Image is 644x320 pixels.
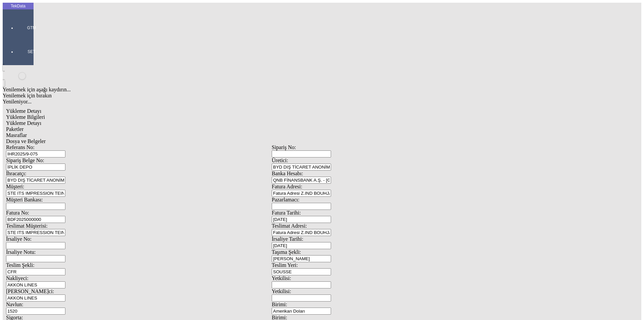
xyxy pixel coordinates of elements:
[6,120,41,126] span: Yükleme Detayı
[272,288,291,294] span: Yetkilisi:
[272,302,287,307] span: Birimi:
[272,184,302,189] span: Fatura Adresi:
[6,302,23,307] span: Navlun:
[6,223,48,229] span: Teslimat Müşterisi:
[6,138,46,144] span: Dosya ve Belgeler
[6,157,44,163] span: Sipariş Belge No:
[272,223,307,229] span: Teslimat Adresi:
[6,288,54,294] span: [PERSON_NAME]ci:
[6,108,41,114] span: Yükleme Detayı
[6,262,35,268] span: Teslim Şekli:
[6,144,35,150] span: Referans No:
[3,99,541,105] div: Yenileniyor...
[6,249,36,255] span: İrsaliye Notu:
[21,49,42,54] span: SET
[3,93,541,99] div: Yenilemek için bırakın
[272,236,303,242] span: İrsaliye Tarihi:
[6,126,23,132] span: Paketler
[3,3,34,9] div: TekData
[6,132,27,138] span: Masraflar
[272,210,301,216] span: Fatura Tarihi:
[272,249,301,255] span: Taşıma Şekli:
[3,87,541,93] div: Yenilemek için aşağı kaydırın...
[272,275,291,281] span: Yetkilisi:
[21,25,42,31] span: GTM
[272,197,300,202] span: Pazarlamacı:
[6,210,29,216] span: Fatura No:
[6,236,32,242] span: İrsaliye No:
[6,114,45,120] span: Yükleme Bilgileri
[272,157,288,163] span: Üretici:
[272,262,298,268] span: Teslim Yeri:
[272,171,303,176] span: Banka Hesabı:
[272,144,296,150] span: Sipariş No:
[6,184,24,189] span: Müşteri:
[6,275,29,281] span: Nakliyeci:
[6,171,26,176] span: İhracatçı:
[6,197,43,202] span: Müşteri Bankası:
